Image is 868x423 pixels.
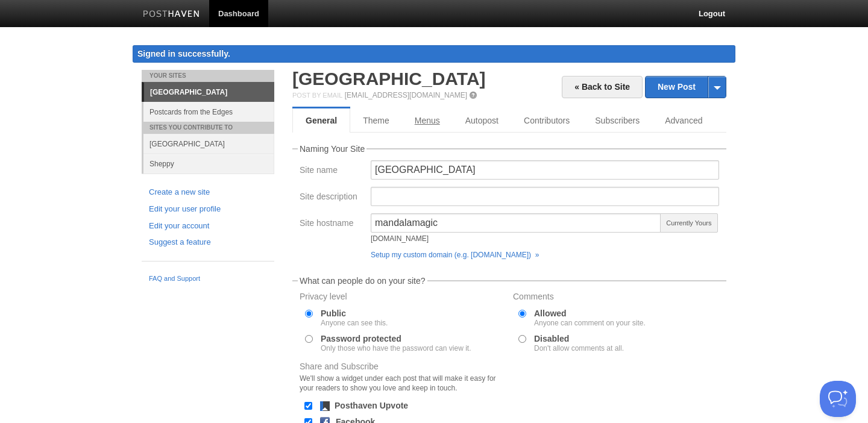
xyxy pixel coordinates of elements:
a: Create a new site [149,186,267,199]
label: Disabled [534,334,624,352]
div: Anyone can see this. [321,319,388,327]
span: Currently Yours [660,213,718,233]
a: Advanced [652,108,715,133]
legend: What can people do on your site? [298,277,427,285]
a: Edit your account [149,220,267,233]
label: Share and Subscribe [300,362,506,396]
a: Subscribers [582,108,652,133]
a: [EMAIL_ADDRESS][DOMAIN_NAME] [345,91,467,99]
li: Your Sites [142,70,274,82]
span: Post by Email [292,92,342,99]
div: We'll show a widget under each post that will make it easy for your readers to show you love and ... [300,374,506,393]
li: Sites You Contribute To [142,122,274,134]
legend: Naming Your Site [298,145,366,153]
label: Site hostname [300,219,363,230]
div: Signed in successfully. [133,45,735,63]
label: Site name [300,166,363,177]
a: FAQ and Support [149,274,267,284]
a: Postcards from the Edges [143,102,274,122]
div: Don't allow comments at all. [534,345,624,352]
a: Contributors [511,108,582,133]
label: Password protected [321,334,471,352]
a: Setup my custom domain (e.g. [DOMAIN_NAME]) » [371,251,539,259]
label: Comments [513,292,719,304]
label: Site description [300,192,363,204]
label: Public [321,309,388,327]
div: Anyone can comment on your site. [534,319,646,327]
a: Theme [350,108,402,133]
div: [DOMAIN_NAME] [371,235,661,242]
img: Posthaven-bar [143,10,200,19]
label: Allowed [534,309,646,327]
label: Posthaven Upvote [335,401,408,410]
a: General [292,108,350,133]
a: Menus [402,108,453,133]
a: New Post [646,77,726,98]
a: [GEOGRAPHIC_DATA] [292,69,486,89]
a: [GEOGRAPHIC_DATA] [144,83,274,102]
a: Edit your user profile [149,203,267,216]
a: Sheppy [143,154,274,174]
label: Privacy level [300,292,506,304]
a: Autopost [453,108,511,133]
iframe: Help Scout Beacon - Open [820,381,856,417]
a: Suggest a feature [149,236,267,249]
a: « Back to Site [562,76,643,98]
div: Only those who have the password can view it. [321,345,471,352]
a: [GEOGRAPHIC_DATA] [143,134,274,154]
